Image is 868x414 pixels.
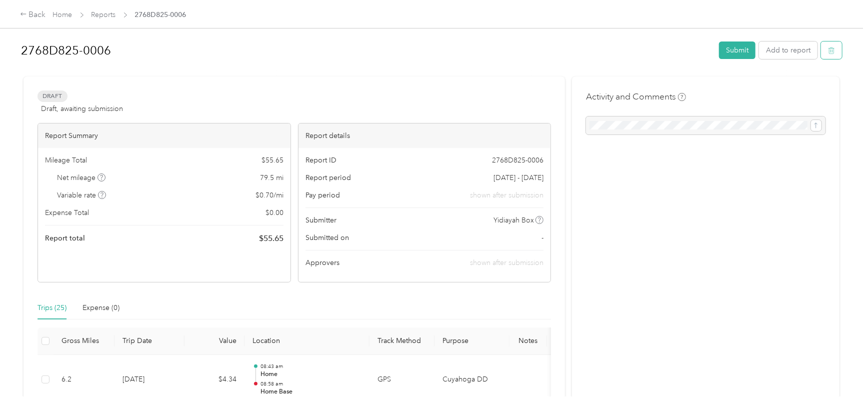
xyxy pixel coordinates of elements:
div: Trips (25) [37,302,66,313]
div: Expense (0) [82,302,119,313]
span: Pay period [305,190,340,200]
span: Mileage Total [45,155,87,165]
th: Trip Date [114,327,184,355]
td: GPS [369,355,434,405]
span: Report ID [305,155,336,165]
span: Expense Total [45,207,89,218]
span: [DATE] - [DATE] [493,172,543,183]
th: Location [244,327,369,355]
span: Draft, awaiting submission [41,103,123,114]
td: 6.2 [53,355,114,405]
th: Gross Miles [53,327,114,355]
button: Submit [719,41,755,59]
span: 2768D825-0006 [135,9,186,20]
span: Report period [305,172,351,183]
th: Track Method [369,327,434,355]
td: Cuyahoga DD [434,355,509,405]
span: Submitter [305,215,336,225]
span: $ 55.65 [259,232,283,244]
p: Home Base [260,387,361,396]
span: shown after submission [470,190,543,200]
span: Variable rate [57,190,106,200]
span: $ 0.70 / mi [255,190,283,200]
div: Report details [298,123,551,148]
th: Purpose [434,327,509,355]
a: Home [53,10,72,19]
span: Approvers [305,257,339,268]
span: Draft [37,90,67,102]
span: $ 0.00 [265,207,283,218]
span: Report total [45,233,85,243]
button: Add to report [759,41,817,59]
div: Report Summary [38,123,290,148]
span: Submitted on [305,232,349,243]
p: 08:43 am [260,363,361,370]
span: $ 55.65 [261,155,283,165]
td: $4.34 [184,355,244,405]
th: Tags [547,327,584,355]
span: shown after submission [470,258,543,267]
th: Value [184,327,244,355]
h4: Activity and Comments [586,90,686,103]
p: 08:58 am [260,380,361,387]
span: 79.5 mi [260,172,283,183]
span: Yidiayah Box [493,215,534,225]
iframe: Everlance-gr Chat Button Frame [812,358,868,414]
span: 2768D825-0006 [492,155,543,165]
span: - [541,232,543,243]
a: Reports [91,10,116,19]
p: Home [260,370,361,379]
th: Notes [509,327,547,355]
h1: 2768D825-0006 [21,38,712,62]
span: Net mileage [57,172,106,183]
td: [DATE] [114,355,184,405]
div: Back [20,9,46,21]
